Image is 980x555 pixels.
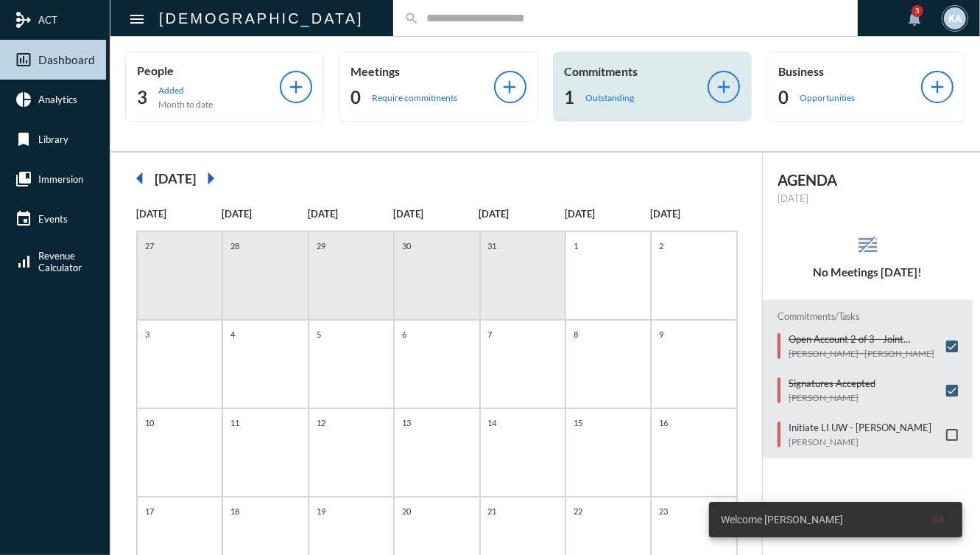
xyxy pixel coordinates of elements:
[15,210,32,228] mat-icon: event
[570,416,586,429] p: 15
[158,85,213,96] p: Added
[313,328,325,341] p: 5
[570,505,586,517] p: 22
[500,77,521,97] mat-icon: add
[789,392,875,403] p: [PERSON_NAME]
[38,250,82,273] span: Revenue Calculator
[570,328,582,341] p: 8
[404,11,419,26] mat-icon: search
[313,416,329,429] p: 12
[398,240,415,252] p: 30
[920,506,956,533] button: Ok
[350,64,493,78] p: Meetings
[398,416,415,429] p: 13
[372,92,457,103] p: Require commitments
[484,416,501,429] p: 14
[586,92,635,103] p: Outstanding
[128,10,146,28] mat-icon: Side nav toggle icon
[713,77,734,97] mat-icon: add
[655,416,671,429] p: 16
[778,85,789,109] h2: 0
[789,422,931,433] p: Initiate LI UW - [PERSON_NAME]
[38,53,95,66] span: Dashboard
[932,514,945,526] span: Ok
[350,85,361,109] h2: 0
[912,5,923,17] div: 3
[141,240,158,252] p: 27
[655,328,667,341] p: 9
[800,92,855,103] p: Opportunities
[484,240,501,252] p: 31
[137,85,147,109] h2: 3
[227,416,243,429] p: 11
[15,170,32,188] mat-icon: collections_bookmark
[159,7,364,30] h2: [DEMOGRAPHIC_DATA]
[222,208,307,220] p: [DATE]
[158,99,213,110] p: Month to date
[15,11,32,29] mat-icon: mediation
[721,512,843,527] span: Welcome [PERSON_NAME]
[38,14,57,26] span: ACT
[38,213,68,225] span: Events
[227,240,243,252] p: 28
[565,64,708,78] p: Commitments
[38,133,68,145] span: Library
[789,333,939,345] p: Open Account 2 of 3 - Joint Brokerage Account
[308,208,393,220] p: [DATE]
[565,208,650,220] p: [DATE]
[15,91,32,108] mat-icon: pie_chart
[778,192,958,204] p: [DATE]
[125,164,155,193] mat-icon: arrow_left
[927,77,948,97] mat-icon: add
[479,208,565,220] p: [DATE]
[15,253,32,270] mat-icon: signal_cellular_alt
[313,240,329,252] p: 29
[763,265,973,279] h5: No Meetings [DATE]!
[789,348,939,359] p: [PERSON_NAME] - [PERSON_NAME]
[570,240,582,252] p: 1
[856,233,880,257] mat-icon: reorder
[141,328,153,341] p: 3
[313,505,329,517] p: 19
[398,328,410,341] p: 6
[38,173,83,185] span: Immersion
[655,240,667,252] p: 2
[484,328,496,341] p: 7
[155,170,196,186] h2: [DATE]
[122,4,152,33] button: Toggle sidenav
[227,328,239,341] p: 4
[15,51,32,69] mat-icon: insert_chart_outlined
[944,7,966,29] div: KA
[778,64,921,78] p: Business
[141,416,158,429] p: 10
[141,505,158,517] p: 17
[789,377,875,389] p: Signatures Accepted
[778,171,958,189] h2: AGENDA
[227,505,243,517] p: 18
[655,505,671,517] p: 23
[38,94,77,105] span: Analytics
[565,85,575,109] h2: 1
[15,130,32,148] mat-icon: bookmark
[906,10,923,27] mat-icon: notifications
[286,77,306,97] mat-icon: add
[196,164,225,193] mat-icon: arrow_right
[650,208,736,220] p: [DATE]
[778,311,958,322] h2: Commitments/Tasks
[789,436,931,447] p: [PERSON_NAME]
[484,505,501,517] p: 21
[393,208,479,220] p: [DATE]
[136,208,222,220] p: [DATE]
[398,505,415,517] p: 20
[137,63,280,77] p: People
